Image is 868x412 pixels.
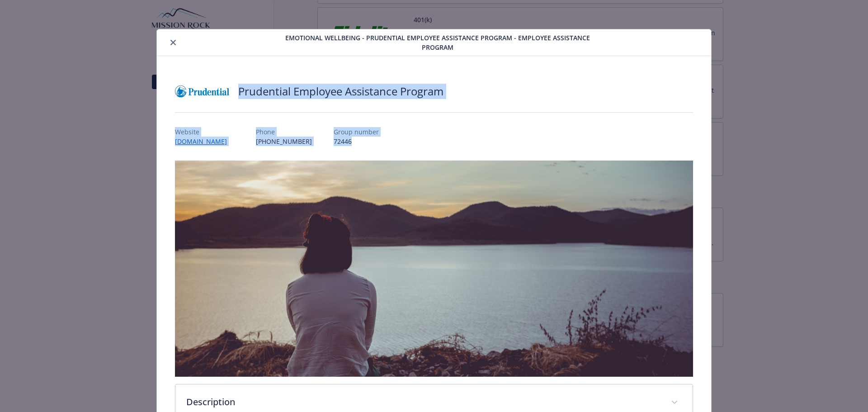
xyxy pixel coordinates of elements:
p: [PHONE_NUMBER] [256,137,312,146]
p: Group number [334,127,379,137]
p: Description [186,395,660,409]
button: close [168,37,179,48]
h2: Prudential Employee Assistance Program [238,84,443,99]
a: [DOMAIN_NAME] [175,137,234,146]
p: Website [175,127,234,137]
img: banner [175,161,693,377]
img: Prudential Insurance Co of America [175,78,229,105]
span: Emotional Wellbeing - Prudential Employee Assistance Program - Employee Assistance Program [274,33,602,52]
p: 72446 [334,137,379,146]
p: Phone [256,127,312,137]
